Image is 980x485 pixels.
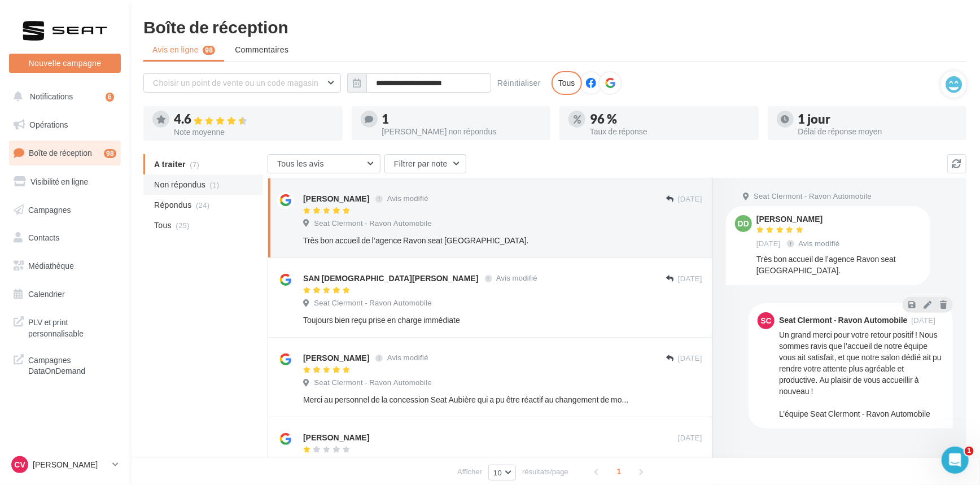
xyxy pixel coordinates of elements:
[7,348,123,381] a: Campagnes DataOnDemand
[610,462,628,480] span: 1
[756,254,921,276] div: Très bon accueil de l’agence Ravon seat [GEOGRAPHIC_DATA].
[7,226,123,250] a: Contacts
[756,239,781,249] span: [DATE]
[678,353,702,364] span: [DATE]
[552,71,582,95] div: Tous
[678,194,702,204] span: [DATE]
[303,235,629,246] div: Très bon accueil de l’agence Ravon seat [GEOGRAPHIC_DATA].
[384,154,466,173] button: Filtrer par note
[522,466,568,477] span: résultats/page
[30,177,88,186] span: Visibilité en ligne
[7,85,119,108] button: Notifications 6
[14,459,25,470] span: CV
[678,433,702,443] span: [DATE]
[488,465,516,480] button: 10
[303,394,629,405] div: Merci au personnel de la concession Seat Aubière qui a pu être réactif au changement de mon balla...
[387,194,428,203] span: Avis modifié
[303,193,369,204] div: [PERSON_NAME]
[799,239,840,248] span: Avis modifié
[303,352,369,364] div: [PERSON_NAME]
[314,457,432,467] span: Seat Clermont - Ravon Automobile
[7,170,123,194] a: Visibilité en ligne
[754,191,872,202] span: Seat Clermont - Ravon Automobile
[779,316,907,324] div: Seat Clermont - Ravon Automobile
[143,18,966,35] div: Boîte de réception
[493,468,502,477] span: 10
[912,317,936,324] span: [DATE]
[738,218,749,229] span: DD
[590,128,750,136] div: Taux de réponse
[303,273,479,284] div: SAN [DEMOGRAPHIC_DATA][PERSON_NAME]
[154,179,205,190] span: Non répondus
[7,113,123,137] a: Opérations
[104,149,116,158] div: 98
[268,154,380,173] button: Tous les avis
[106,93,114,102] div: 6
[154,220,172,231] span: Tous
[29,120,68,129] span: Opérations
[314,298,432,308] span: Seat Clermont - Ravon Automobile
[277,159,324,168] span: Tous les avis
[153,78,318,88] span: Choisir un point de vente ou un code magasin
[29,148,92,158] span: Boîte de réception
[174,128,334,136] div: Note moyenne
[798,128,958,136] div: Délai de réponse moyen
[779,329,944,420] div: Un grand merci pour votre retour positif ! Nous sommes ravis que l’accueil de notre équipe vous a...
[196,200,209,209] span: (24)
[7,141,123,165] a: Boîte de réception98
[176,221,189,230] span: (25)
[382,128,542,136] div: [PERSON_NAME] non répondus
[798,113,958,125] div: 1 jour
[303,432,369,443] div: [PERSON_NAME]
[678,274,702,284] span: [DATE]
[28,261,74,270] span: Médiathèque
[7,282,123,306] a: Calendrier
[942,447,969,474] iframe: Intercom live chat
[387,353,428,362] span: Avis modifié
[457,466,482,477] span: Afficher
[7,310,123,343] a: PLV et print personnalisable
[496,274,537,283] span: Avis modifié
[174,113,334,126] div: 4.6
[493,76,545,90] button: Réinitialiser
[33,459,108,470] p: [PERSON_NAME]
[30,91,73,101] span: Notifications
[303,314,629,326] div: Toujours bien reçu prise en charge immédiate
[154,199,192,211] span: Répondus
[590,113,750,125] div: 96 %
[7,198,123,222] a: Campagnes
[143,73,341,93] button: Choisir un point de vente ou un code magasin
[28,314,116,339] span: PLV et print personnalisable
[28,289,65,299] span: Calendrier
[756,215,842,223] div: [PERSON_NAME]
[7,254,123,278] a: Médiathèque
[9,454,121,475] a: CV [PERSON_NAME]
[382,113,542,125] div: 1
[210,180,220,189] span: (1)
[235,44,288,55] span: Commentaires
[965,447,974,456] span: 1
[28,233,59,242] span: Contacts
[760,315,771,326] span: SC
[9,54,121,73] button: Nouvelle campagne
[28,204,71,214] span: Campagnes
[314,219,432,229] span: Seat Clermont - Ravon Automobile
[314,378,432,388] span: Seat Clermont - Ravon Automobile
[28,352,116,377] span: Campagnes DataOnDemand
